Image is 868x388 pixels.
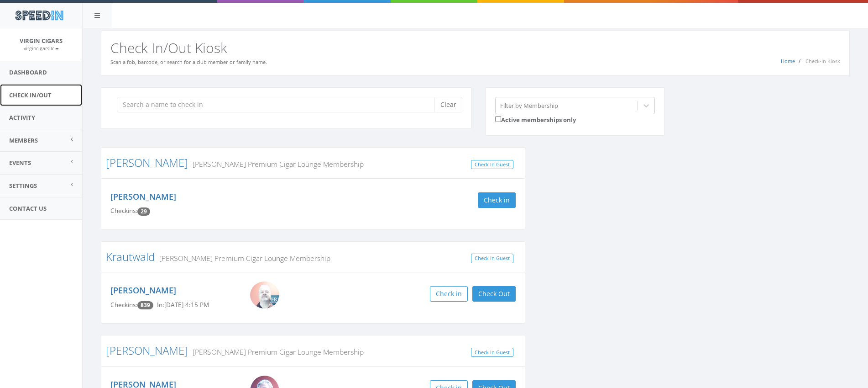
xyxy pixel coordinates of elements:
a: [PERSON_NAME] [106,155,188,170]
span: Checkins: [110,301,137,309]
button: Check Out [472,286,516,302]
span: Contact Us [9,204,47,213]
span: Checkin count [137,301,153,309]
span: Events [9,159,31,167]
label: Active memberships only [495,114,576,124]
small: Scan a fob, barcode, or search for a club member or family name. [110,58,267,65]
a: Krautwald [106,249,155,264]
small: [PERSON_NAME] Premium Cigar Lounge Membership [188,159,364,169]
a: Check In Guest [471,160,513,170]
input: Active memberships only [495,116,501,122]
button: Clear [434,97,462,112]
span: Members [9,136,38,144]
img: speedin_logo.png [10,7,68,24]
span: Checkin count [137,207,150,216]
a: Check In Guest [471,348,513,357]
span: Checkins: [110,207,137,215]
a: Check In Guest [471,254,513,263]
div: Filter by Membership [500,101,558,110]
span: Settings [9,181,37,190]
span: In: [DATE] 4:15 PM [157,301,209,309]
img: WIN_20200824_14_20_23_Pro.jpg [250,282,279,308]
a: virgincigarsllc [24,44,59,52]
button: Check in [430,286,468,302]
a: [PERSON_NAME] [106,343,188,358]
small: [PERSON_NAME] Premium Cigar Lounge Membership [155,253,330,263]
input: Search a name to check in [117,97,441,112]
h2: Check In/Out Kiosk [110,40,840,55]
small: virgincigarsllc [24,45,59,52]
span: Virgin Cigars [20,37,63,45]
a: [PERSON_NAME] [110,285,176,296]
a: Home [781,58,795,64]
a: [PERSON_NAME] [110,191,176,202]
span: Check-In Kiosk [805,58,840,64]
button: Check in [478,192,516,208]
small: [PERSON_NAME] Premium Cigar Lounge Membership [188,347,364,357]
